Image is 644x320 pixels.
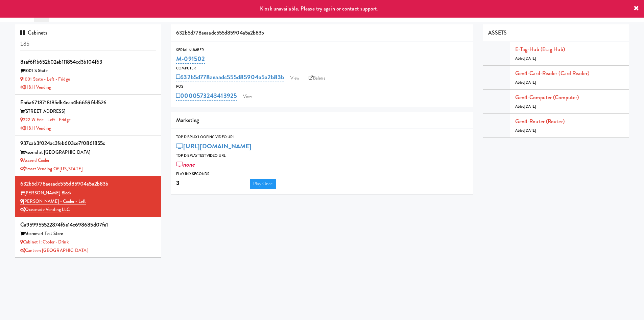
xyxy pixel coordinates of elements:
[176,142,252,151] a: [URL][DOMAIN_NAME]
[305,73,329,83] a: Balena
[20,38,156,50] input: Search cabinets
[20,179,156,189] div: 632b5d778aeaadc555d85904a5a2b83b
[20,206,70,213] a: Oceanside Vending LLC
[176,54,205,64] a: M-091502
[20,157,49,164] a: Ascend Cooler
[176,91,237,101] a: 0000573243413925
[176,152,468,159] div: Top Display Test Video Url
[20,125,51,131] a: H&H Vending
[20,148,156,157] div: Ascend at [GEOGRAPHIC_DATA]
[176,160,195,169] a: none
[20,98,156,108] div: eb6a6718718185db4caa4b6659fdd526
[15,176,161,217] li: 632b5d778aeaadc555d85904a5a2b83b[PERSON_NAME] Block [PERSON_NAME] - Cooler - LeftOceanside Vendin...
[20,29,47,37] span: Cabinets
[20,247,88,254] a: Canteen [GEOGRAPHIC_DATA]
[171,24,473,42] div: 632b5d778aeaadc555d85904a5a2b83b
[176,134,468,141] div: Top Display Looping Video Url
[240,91,255,102] a: View
[260,5,379,13] span: Kiosk unavailable. Please try again or contact support.
[15,217,161,258] li: ca959955522874f6e14c698685d07fe1Micromart Test Store Cabinet 1: Cooler - DrinkCanteen [GEOGRAPHIC...
[524,104,536,109] span: [DATE]
[20,166,82,172] a: Smart Vending of [US_STATE]
[515,128,536,133] span: Added
[515,45,565,53] a: E-tag-hub (Etag Hub)
[176,171,468,177] div: Play in X seconds
[176,47,468,54] div: Serial Number
[20,239,69,245] a: Cabinet 1: Cooler - Drink
[20,84,51,90] a: H&H Vending
[20,67,156,75] div: 1001 S State
[20,198,86,205] a: [PERSON_NAME] - Cooler - Left
[20,57,156,67] div: 8aaf6f1b652b02eb111854cd3b104f63
[176,65,468,72] div: Computer
[20,230,156,238] div: Micromart Test Store
[515,56,536,61] span: Added
[515,93,579,101] a: Gen4-computer (Computer)
[524,80,536,85] span: [DATE]
[20,76,70,82] a: 1001 State - Left - Fridge
[176,116,199,124] span: Marketing
[515,69,589,77] a: Gen4-card-reader (Card Reader)
[524,56,536,61] span: [DATE]
[15,54,161,95] li: 8aaf6f1b652b02eb111854cd3b104f631001 S State 1001 State - Left - FridgeH&H Vending
[524,128,536,133] span: [DATE]
[20,107,156,116] div: [STREET_ADDRESS]
[515,80,536,85] span: Added
[176,72,284,82] a: 632b5d778aeaadc555d85904a5a2b83b
[20,138,156,148] div: 937cab3f024ac3feb603ce7f0861855c
[20,189,156,197] div: [PERSON_NAME] Block
[15,135,161,176] li: 937cab3f024ac3feb603ce7f0861855cAscend at [GEOGRAPHIC_DATA] Ascend CoolerSmart Vending of [US_STATE]
[515,104,536,109] span: Added
[250,179,276,189] a: Play Once
[515,118,565,125] a: Gen4-router (Router)
[176,83,468,90] div: POS
[20,116,71,123] a: 222 W Erie - Left - Fridge
[488,29,507,37] span: ASSETS
[20,220,156,230] div: ca959955522874f6e14c698685d07fe1
[15,95,161,135] li: eb6a6718718185db4caa4b6659fdd526[STREET_ADDRESS] 222 W Erie - Left - FridgeH&H Vending
[287,73,303,83] a: View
